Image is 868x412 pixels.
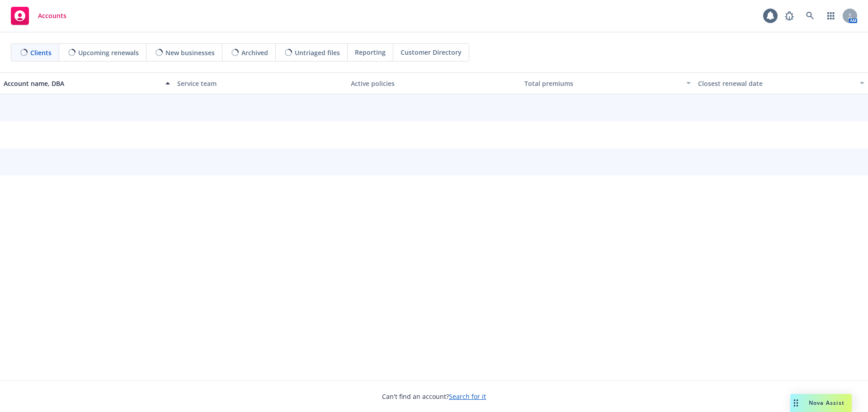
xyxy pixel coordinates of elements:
a: Switch app [822,7,840,25]
button: Active policies [347,72,521,94]
button: Service team [174,72,347,94]
div: Drag to move [790,394,802,412]
span: Archived [241,48,268,57]
button: Closest renewal date [694,72,868,94]
span: Nova Assist [809,399,844,407]
a: Accounts [7,3,70,28]
button: Nova Assist [790,394,852,412]
div: Closest renewal date [698,79,854,88]
span: New businesses [165,48,215,57]
span: Upcoming renewals [78,48,139,57]
span: Accounts [38,12,66,19]
div: Active policies [351,79,517,88]
div: Service team [177,79,344,88]
span: Customer Directory [401,47,462,57]
a: Search [801,7,819,25]
span: Clients [30,48,52,57]
a: Report a Bug [780,7,798,25]
button: Total premiums [521,72,694,94]
a: Search for it [449,392,486,401]
div: Account name, DBA [4,79,160,88]
span: Reporting [355,47,386,57]
span: Untriaged files [295,48,340,57]
div: Total premiums [524,79,681,88]
span: Can't find an account? [382,392,486,401]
